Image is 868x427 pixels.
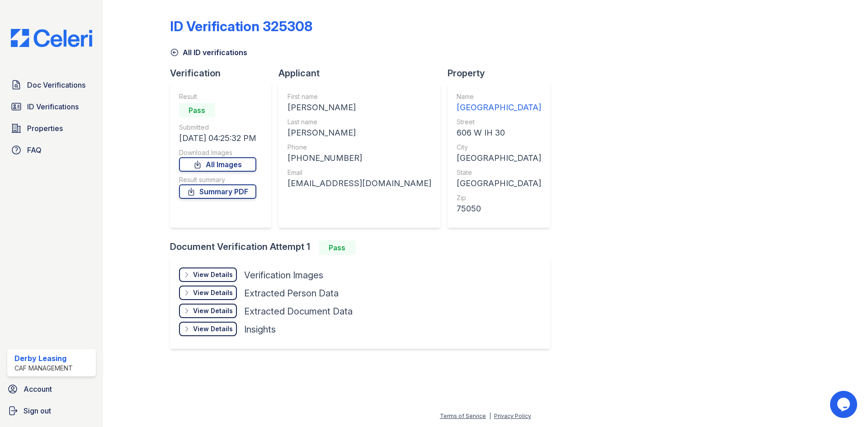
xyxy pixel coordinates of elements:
[7,141,96,159] a: FAQ
[457,92,541,114] a: Name [GEOGRAPHIC_DATA]
[288,117,431,127] div: Last name
[7,98,96,116] a: ID Verifications
[489,413,491,419] div: |
[193,306,233,315] div: View Details
[244,323,276,336] div: Insights
[288,168,431,177] div: Email
[193,324,233,333] div: View Details
[288,127,431,139] div: [PERSON_NAME]
[288,143,431,152] div: Phone
[179,132,256,145] div: [DATE] 04:25:32 PM
[494,413,531,419] a: Privacy Policy
[170,67,278,80] div: Verification
[457,117,541,127] div: Street
[288,101,431,114] div: [PERSON_NAME]
[457,92,541,101] div: Name
[457,127,541,139] div: 606 W IH 30
[27,145,42,155] span: FAQ
[4,380,99,398] a: Account
[14,353,73,364] div: Derby Leasing
[27,80,85,90] span: Doc Verifications
[457,168,541,177] div: State
[457,143,541,152] div: City
[4,29,99,47] img: CE_Logo_Blue-a8612792a0a2168367f1c8372b55b34899dd931a85d93a1a3d3e32e68fde9ad4.png
[4,402,99,420] a: Sign out
[457,177,541,190] div: [GEOGRAPHIC_DATA]
[7,119,96,137] a: Properties
[179,157,256,172] a: All Images
[457,101,541,114] div: [GEOGRAPHIC_DATA]
[14,364,73,373] div: CAF Management
[193,288,233,297] div: View Details
[319,240,355,255] div: Pass
[278,67,448,80] div: Applicant
[457,193,541,202] div: Zip
[244,269,323,282] div: Verification Images
[193,270,233,279] div: View Details
[27,101,79,112] span: ID Verifications
[288,152,431,164] div: [PHONE_NUMBER]
[288,177,431,190] div: [EMAIL_ADDRESS][DOMAIN_NAME]
[179,92,256,101] div: Result
[24,405,51,416] span: Sign out
[244,287,339,300] div: Extracted Person Data
[457,152,541,164] div: [GEOGRAPHIC_DATA]
[24,384,52,394] span: Account
[457,202,541,215] div: 75050
[179,123,256,132] div: Submitted
[440,413,486,419] a: Terms of Service
[830,391,859,418] iframe: chat widget
[27,123,63,134] span: Properties
[170,47,247,58] a: All ID verifications
[244,305,353,318] div: Extracted Document Data
[170,18,312,34] div: ID Verification 325308
[7,76,96,94] a: Doc Verifications
[170,240,557,255] div: Document Verification Attempt 1
[448,67,557,80] div: Property
[179,148,256,157] div: Download Images
[179,103,215,117] div: Pass
[179,175,256,184] div: Result summary
[288,92,431,101] div: First name
[179,184,256,199] a: Summary PDF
